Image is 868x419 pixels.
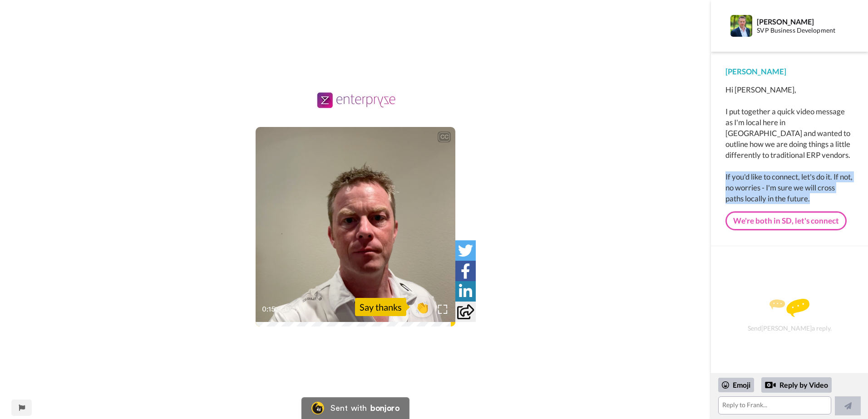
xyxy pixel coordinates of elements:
div: CC [439,132,450,141]
div: Send [PERSON_NAME] a reply. [723,262,856,369]
button: 👏 [411,297,434,317]
span: 0:42 [285,304,301,315]
span: / [280,304,283,315]
div: Sent with [330,404,367,412]
div: Emoji [718,378,754,392]
div: [PERSON_NAME] [725,66,853,77]
img: 4371943c-c0d0-4407-9857-699aa9ab6620 [315,91,396,109]
img: Profile Image [730,15,752,37]
img: Full screen [438,305,447,314]
img: Bonjoro Logo [311,402,324,414]
a: Bonjoro LogoSent withbonjoro [301,397,409,419]
div: SVP Business Development [757,27,853,34]
span: 👏 [411,300,434,314]
div: Hi [PERSON_NAME], I put together a quick video message as I'm local here in [GEOGRAPHIC_DATA] and... [725,84,853,204]
span: 0:15 [262,304,278,315]
a: We're both in SD, let's connect [725,211,847,230]
div: Say thanks [355,298,406,316]
div: Reply by Video [761,377,832,393]
div: Reply by Video [765,380,776,390]
div: [PERSON_NAME] [757,17,853,26]
img: message.svg [769,299,809,317]
div: bonjoro [370,404,399,412]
